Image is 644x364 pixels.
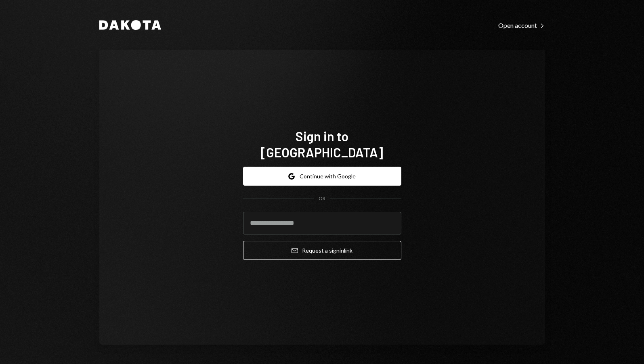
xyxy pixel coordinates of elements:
[243,167,401,186] button: Continue with Google
[319,195,325,202] div: OR
[498,21,545,29] div: Open account
[498,21,545,29] a: Open account
[243,241,401,260] button: Request a signinlink
[243,128,401,160] h1: Sign in to [GEOGRAPHIC_DATA]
